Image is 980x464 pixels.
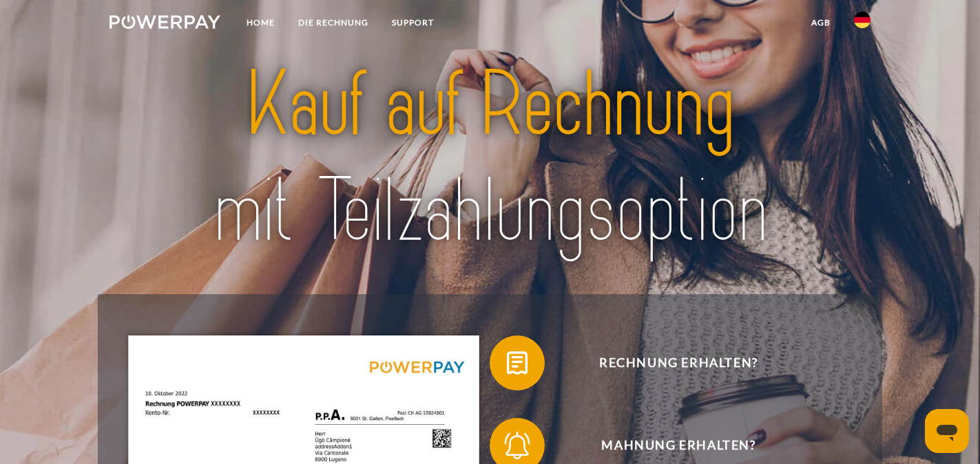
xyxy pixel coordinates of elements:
img: de [854,12,870,28]
a: SUPPORT [380,10,446,35]
a: Home [235,10,286,35]
a: agb [800,10,842,35]
img: logo-powerpay-white.svg [110,15,220,29]
img: title-powerpay_de.svg [147,47,833,269]
img: qb_bell.svg [500,428,534,463]
a: DIE RECHNUNG [286,10,380,35]
iframe: Schaltfläche zum Öffnen des Messaging-Fensters [925,409,969,453]
button: Rechnung erhalten? [490,335,848,390]
span: Rechnung erhalten? [510,335,847,390]
img: qb_bill.svg [500,346,534,380]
